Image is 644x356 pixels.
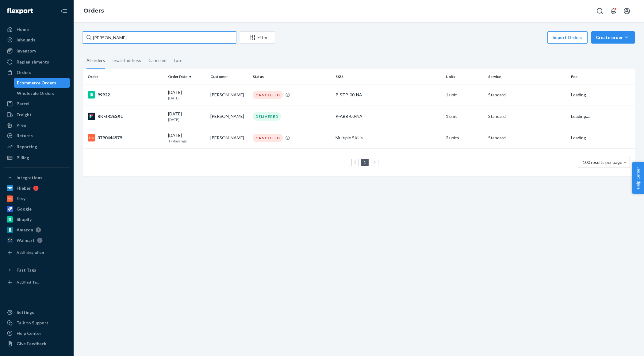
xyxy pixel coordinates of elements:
div: Etsy [17,195,25,202]
th: Fee [569,69,635,84]
a: Replenishments [4,57,70,67]
a: Freight [4,110,70,120]
div: Help Center [17,330,41,336]
div: Inventory [17,48,36,54]
img: Flexport logo [7,8,33,14]
a: Inventory [4,46,70,56]
a: Ecommerce Orders [14,78,70,88]
p: 17 days ago [168,138,205,144]
th: Order [83,69,166,84]
div: Orders [17,69,31,75]
a: Etsy [4,194,70,203]
p: [DATE] [168,95,205,101]
div: Invalid address [112,52,141,68]
td: 2 units [443,127,486,149]
div: Settings [17,309,34,315]
div: Freight [17,112,32,118]
p: Standard [488,113,566,119]
button: Fast Tags [4,265,70,275]
td: [PERSON_NAME] [208,127,250,149]
div: Talk to Support [17,320,48,326]
a: Prep [4,120,70,130]
button: Give Feedback [4,339,70,349]
td: 1 unit [443,84,486,106]
div: Give Feedback [17,341,46,347]
div: Replenishments [17,59,49,65]
a: Add Fast Tag [4,277,70,287]
div: Wholesale Orders [17,90,54,96]
div: Ecommerce Orders [17,80,56,86]
button: Open account menu [621,5,633,17]
a: Amazon [4,225,70,235]
div: P-ABB-00-NA [335,113,441,119]
div: Returns [17,133,33,139]
div: Fast Tags [17,267,36,273]
div: [DATE] [168,132,205,144]
td: [PERSON_NAME] [208,106,250,127]
a: Reporting [4,142,70,152]
button: Open notifications [607,5,619,17]
td: 1 unit [443,106,486,127]
td: Loading.... [569,84,635,106]
div: Customer [210,74,248,79]
div: P-STP-00-NA [335,92,441,98]
div: All orders [86,52,105,69]
a: Orders [83,7,104,14]
button: Help Center [632,162,644,194]
div: DELIVERED [253,112,281,121]
ol: breadcrumbs [79,2,109,20]
div: Create order [596,34,630,41]
a: Shopify [4,215,70,224]
a: Home [4,25,70,34]
div: Amazon [17,227,33,233]
td: [PERSON_NAME] [208,84,250,106]
td: Loading.... [569,127,635,149]
a: Google [4,204,70,214]
a: Settings [4,308,70,317]
a: Orders [4,68,70,77]
div: Home [17,26,29,33]
button: Integrations [4,173,70,183]
th: Status [250,69,333,84]
div: Billing [17,155,29,161]
a: Walmart [4,235,70,245]
div: [DATE] [168,111,205,122]
button: Create order [591,31,635,44]
a: Wholesale Orders [14,88,70,98]
a: Returns [4,131,70,141]
button: Filter [240,31,275,44]
th: Order Date [166,69,208,84]
td: Loading.... [569,106,635,127]
a: Add Integration [4,248,70,257]
a: Inbounds [4,35,70,45]
div: Inbounds [17,37,35,43]
div: 99922 [88,91,163,99]
input: Search orders [83,31,236,44]
button: Import Orders [547,31,588,44]
a: Help Center [4,328,70,338]
th: SKU [333,69,443,84]
a: Flieber [4,183,70,193]
th: Service [486,69,569,84]
p: Standard [488,92,566,98]
p: Standard [488,135,566,141]
div: Add Integration [17,250,44,255]
div: CANCELLED [253,91,283,99]
button: Close Navigation [58,5,70,17]
div: [DATE] [168,89,205,101]
div: Flieber [17,185,31,191]
div: Canceled [148,52,167,68]
span: 100 results per page [583,160,622,165]
div: Walmart [17,237,35,243]
a: Page 1 is your current page [362,160,367,165]
div: Shopify [17,216,32,222]
div: Parcel [17,101,29,107]
th: Units [443,69,486,84]
td: Multiple SKUs [333,127,443,149]
div: Add Fast Tag [17,280,39,285]
div: 3790444979 [88,134,163,141]
div: Prep [17,122,26,128]
div: RKFJR3ESXL [88,113,163,120]
div: Reporting [17,144,37,150]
